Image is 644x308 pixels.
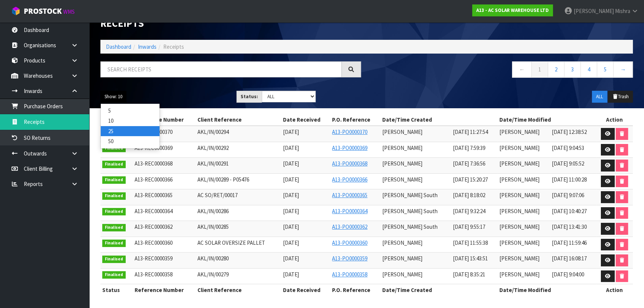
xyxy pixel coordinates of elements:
[283,176,299,183] span: [DATE]
[283,255,299,262] span: [DATE]
[382,255,422,262] span: [PERSON_NAME]
[163,43,184,50] span: Receipts
[382,160,422,167] span: [PERSON_NAME]
[101,106,160,116] a: 5
[330,284,380,296] th: P.O. Reference
[453,176,488,183] span: [DATE] 15:20:27
[613,61,633,77] a: →
[135,128,173,135] span: A13-REC0000370
[332,223,367,230] a: A13-PO0000362
[101,136,160,146] a: 50
[453,144,485,151] span: [DATE] 7:59:39
[382,192,438,199] span: [PERSON_NAME] South
[499,192,540,199] span: [PERSON_NAME]
[283,271,299,278] span: [DATE]
[332,160,367,167] a: A13-PO0000368
[283,208,299,215] span: [DATE]
[11,6,20,16] img: cube-alt.png
[197,192,238,199] span: AC SO/RET/00017
[453,223,485,230] span: [DATE] 9:55:17
[552,271,584,278] span: [DATE] 9:04:00
[283,144,299,151] span: [DATE]
[135,271,173,278] span: A13-REC0000358
[196,284,281,296] th: Client Reference
[135,160,173,167] span: A13-REC0000368
[135,208,173,215] span: A13-REC0000364
[197,255,229,262] span: AKL/IN/00280
[133,284,196,296] th: Reference Number
[332,128,367,135] a: A13-PO0000370
[241,93,258,100] strong: Status:
[382,176,422,183] span: [PERSON_NAME]
[332,255,367,262] a: A13-PO0000359
[476,7,549,13] strong: A13 - AC SOLAR WAREHOUSE LTD
[499,271,540,278] span: [PERSON_NAME]
[453,160,485,167] span: [DATE] 7:36:56
[106,43,131,50] a: Dashboard
[372,61,633,80] nav: Page navigation
[596,284,633,296] th: Action
[197,271,229,278] span: AKL/IN/00279
[574,7,614,15] span: [PERSON_NAME]
[102,192,126,200] span: Finalised
[531,61,548,77] a: 1
[453,128,488,135] span: [DATE] 11:27:54
[135,192,173,199] span: A13-REC0000365
[283,128,299,135] span: [DATE]
[102,224,126,231] span: Finalised
[499,144,540,151] span: [PERSON_NAME]
[332,208,367,215] a: A13-PO0000364
[102,161,126,168] span: Finalised
[552,160,584,167] span: [DATE] 9:05:52
[552,223,587,230] span: [DATE] 13:41:30
[102,240,126,247] span: Finalised
[472,4,553,16] a: A13 - AC SOLAR WAREHOUSE LTD
[102,208,126,215] span: Finalised
[499,255,540,262] span: [PERSON_NAME]
[382,208,438,215] span: [PERSON_NAME] South
[548,61,564,77] a: 2
[552,128,587,135] span: [DATE] 12:38:52
[592,91,607,103] button: ALL
[564,61,581,77] a: 3
[382,144,422,151] span: [PERSON_NAME]
[283,192,299,199] span: [DATE]
[498,114,596,126] th: Date/Time Modified
[24,6,62,16] span: ProStock
[197,176,249,183] span: AKL/IN/00289 - P05476
[552,176,587,183] span: [DATE] 11:00:28
[498,284,596,296] th: Date/Time Modified
[283,223,299,230] span: [DATE]
[135,255,173,262] span: A13-REC0000359
[453,192,485,199] span: [DATE] 8:18:02
[102,176,126,184] span: Finalised
[332,176,367,183] a: A13-PO0000366
[197,160,229,167] span: AKL/IN/00291
[63,8,75,15] small: WMS
[332,271,367,278] a: A13-PO0000358
[281,284,331,296] th: Date Received
[382,271,422,278] span: [PERSON_NAME]
[608,91,633,103] button: Trash
[499,223,540,230] span: [PERSON_NAME]
[382,239,422,246] span: [PERSON_NAME]
[453,239,488,246] span: [DATE] 11:55:38
[596,114,633,126] th: Action
[453,208,485,215] span: [DATE] 9:32:24
[332,192,367,199] a: A13-PO0000365
[499,128,540,135] span: [PERSON_NAME]
[101,116,160,126] a: 10
[138,43,157,50] a: Inwards
[330,114,380,126] th: P.O. Reference
[100,91,126,103] button: Show: 10
[453,271,485,278] span: [DATE] 8:35:21
[499,176,540,183] span: [PERSON_NAME]
[552,144,584,151] span: [DATE] 9:04:53
[512,61,532,77] a: ←
[135,144,173,151] span: A13-REC0000369
[332,144,367,151] a: A13-PO0000369
[499,239,540,246] span: [PERSON_NAME]
[135,176,173,183] span: A13-REC0000366
[197,144,229,151] span: AKL/IN/00292
[332,239,367,246] a: A13-PO0000360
